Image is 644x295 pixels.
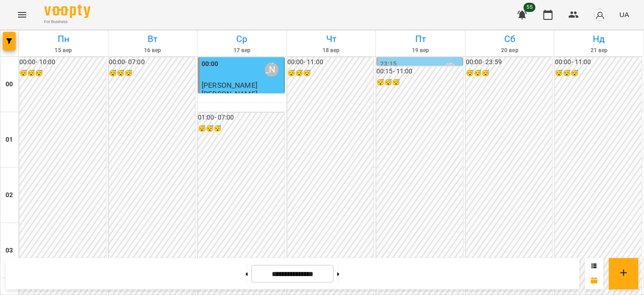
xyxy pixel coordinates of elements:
h6: 03 [6,246,13,256]
img: avatar_s.png [594,8,607,21]
h6: Сб [467,32,553,46]
h6: 20 вер [467,46,553,55]
h6: 😴😴😴 [198,124,285,134]
h6: 😴😴😴 [19,68,106,78]
span: For Business [44,19,90,25]
h6: 01 [6,135,13,145]
h6: 15 вер [20,46,107,55]
h6: 😴😴😴 [287,68,374,78]
div: Венюкова Єлизавета [443,63,457,77]
span: UA [620,10,629,19]
h6: 21 вер [556,46,642,55]
h6: 00:00 - 11:00 [555,57,642,67]
h6: 😴😴😴 [555,68,642,78]
h6: 01:00 - 07:00 [198,113,285,123]
h6: 02 [6,190,13,200]
h6: Вт [110,32,196,46]
img: Voopty Logo [44,5,90,18]
h6: Нд [556,32,642,46]
h6: 00:00 - 23:59 [466,57,553,67]
h6: 00:00 - 11:00 [287,57,374,67]
h6: 00:00 - 07:00 [109,57,196,67]
h6: 00:15 - 11:00 [376,66,463,77]
h6: 00 [6,79,13,90]
button: UA [616,6,633,23]
h6: 18 вер [288,46,375,55]
h6: 😴😴😴 [466,68,553,78]
h6: 19 вер [377,46,464,55]
h6: Ср [199,32,285,46]
h6: Чт [288,32,375,46]
h6: Пт [377,32,464,46]
h6: 16 вер [110,46,196,55]
h6: 😴😴😴 [109,68,196,78]
h6: 00:00 - 10:00 [19,57,106,67]
label: 23:15 [380,59,397,69]
button: Menu [11,4,33,26]
p: [PERSON_NAME] [202,90,257,98]
h6: Пн [20,32,107,46]
div: Венюкова Єлизавета [265,63,279,77]
span: 55 [524,3,536,12]
span: [PERSON_NAME] [202,81,257,90]
h6: 17 вер [199,46,285,55]
h6: 😴😴😴 [376,78,463,88]
label: 00:00 [202,59,219,69]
